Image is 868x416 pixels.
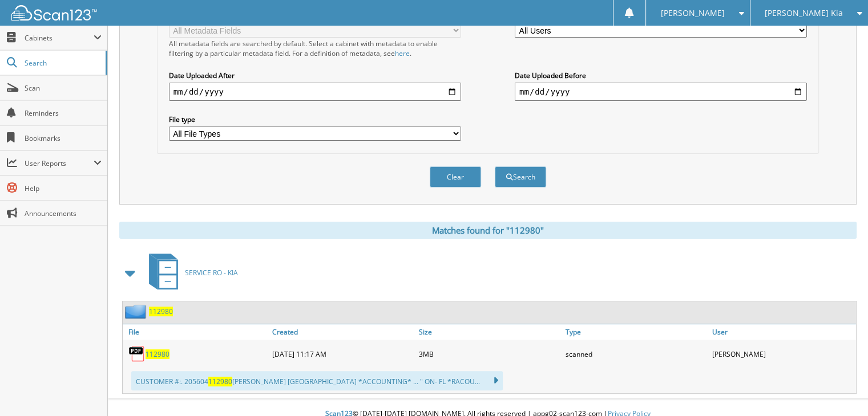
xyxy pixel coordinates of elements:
img: folder2.png [125,304,149,319]
a: SERVICE RO - KIA [142,250,238,295]
span: Reminders [25,108,102,118]
a: 112980 [146,349,169,359]
span: [PERSON_NAME] Kia [765,10,843,17]
div: 3MB [416,342,563,365]
span: Scan [25,83,102,93]
div: All metadata fields are searched by default. Select a cabinet with metadata to enable filtering b... [169,39,461,58]
a: File [123,324,269,340]
button: Clear [430,166,481,187]
span: Bookmarks [25,133,102,143]
label: File type [169,115,461,124]
label: Date Uploaded After [169,71,461,80]
div: Matches found for "112980" [119,222,857,239]
label: Date Uploaded Before [515,71,807,80]
span: Help [25,183,102,193]
span: Search [25,58,100,68]
input: start [169,83,461,101]
a: Size [416,324,563,340]
input: end [515,83,807,101]
a: Type [563,324,709,340]
span: [PERSON_NAME] [660,10,724,17]
img: scan123-logo-white.svg [11,5,97,21]
span: 112980 [208,377,232,386]
span: Cabinets [25,33,94,43]
iframe: Chat Widget [811,361,868,416]
a: 112980 [149,307,173,316]
div: CUSTOMER #:. 205604 [PERSON_NAME] [GEOGRAPHIC_DATA] *ACCOUNTING* ... " ON- FL *RACOU... [131,371,503,390]
div: [PERSON_NAME] [709,342,856,365]
a: Created [269,324,416,340]
span: SERVICE RO - KIA [185,268,238,278]
span: User Reports [25,158,94,168]
span: Announcements [25,209,102,218]
a: here [395,48,410,58]
button: Search [495,166,546,187]
div: [DATE] 11:17 AM [269,342,416,365]
a: User [709,324,856,340]
img: PDF.png [128,345,146,362]
div: scanned [563,342,709,365]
